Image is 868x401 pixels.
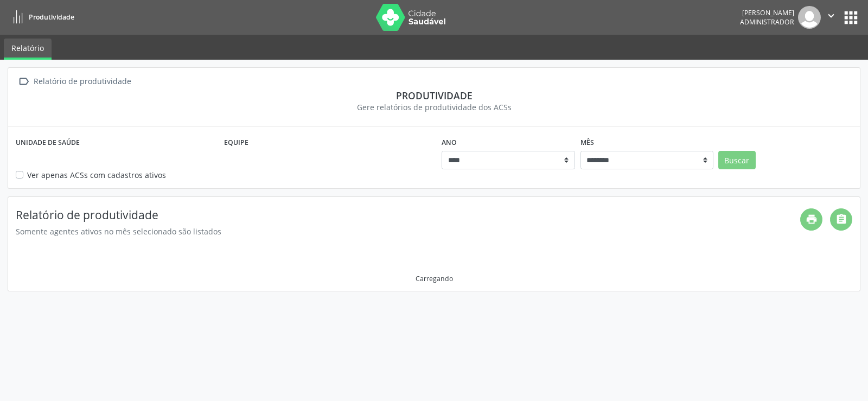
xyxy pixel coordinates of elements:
[16,226,800,237] div: Somente agentes ativos no mês selecionado são listados
[740,8,794,17] div: [PERSON_NAME]
[16,134,80,151] label: Unidade de saúde
[798,6,821,29] img: img
[16,208,800,222] h4: Relatório de produtividade
[16,90,852,101] div: Produtividade
[740,17,794,27] span: Administrador
[4,39,52,60] a: Relatório
[841,8,860,27] button: apps
[29,12,74,22] span: Produtividade
[8,8,74,26] a: Produtividade
[31,74,133,90] div: Relatório de produtividade
[27,169,166,181] label: Ver apenas ACSs com cadastros ativos
[16,101,852,113] div: Gere relatórios de produtividade dos ACSs
[16,74,31,90] i: 
[16,74,133,90] a:  Relatório de produtividade
[416,274,453,283] div: Carregando
[821,6,841,29] button: 
[580,134,594,151] label: Mês
[442,134,457,151] label: Ano
[718,151,756,169] button: Buscar
[825,10,837,22] i: 
[224,134,248,151] label: Equipe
